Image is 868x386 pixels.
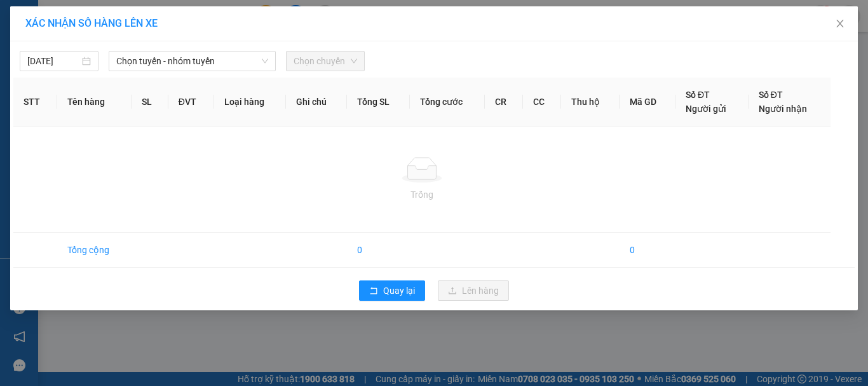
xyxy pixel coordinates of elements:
button: uploadLên hàng [438,280,509,301]
span: rollback [369,286,378,296]
th: STT [13,78,57,127]
button: rollbackQuay lại [359,280,425,301]
th: Tổng SL [347,78,410,127]
th: Ghi chú [286,78,347,127]
td: 0 [620,233,675,268]
span: phone [73,46,83,57]
span: Người nhận [759,104,807,114]
div: Trống [24,188,820,202]
b: [PERSON_NAME] [73,8,180,24]
th: SL [132,78,168,127]
span: environment [73,31,83,41]
span: Số ĐT [686,90,710,100]
th: ĐVT [168,78,214,127]
span: Số ĐT [759,90,783,100]
span: close [835,18,845,29]
span: Chọn tuyến - nhóm tuyến [116,52,268,71]
li: 85 [PERSON_NAME] [6,28,242,44]
th: Tổng cước [410,78,485,127]
li: 02839.63.63.63 [6,44,242,60]
span: Chọn chuyến [294,52,357,71]
td: 0 [347,233,410,268]
input: 12/09/2025 [27,54,79,68]
th: Mã GD [620,78,675,127]
button: Close [822,6,858,42]
span: Quay lại [383,284,415,298]
b: GỬI : Văn phòng [PERSON_NAME] [6,79,143,128]
span: down [261,57,269,65]
th: Tên hàng [57,78,132,127]
th: Thu hộ [561,78,620,127]
th: CC [523,78,561,127]
td: Tổng cộng [57,233,132,268]
th: Loại hàng [214,78,287,127]
th: CR [485,78,523,127]
span: XÁC NHẬN SỐ HÀNG LÊN XE [25,17,158,29]
span: Người gửi [686,104,726,114]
